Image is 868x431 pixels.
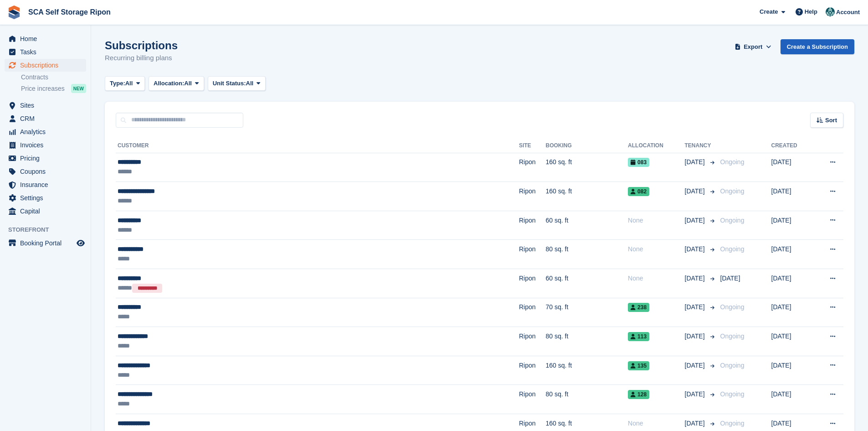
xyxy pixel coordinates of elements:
a: menu [5,125,86,138]
span: 135 [628,361,649,370]
span: Subscriptions [20,59,75,72]
span: Ongoing [720,420,745,427]
span: Price increases [21,84,65,93]
a: menu [5,152,86,165]
span: Ongoing [720,158,745,166]
a: menu [5,178,86,191]
span: 082 [628,187,649,196]
div: None [628,419,684,428]
span: Type: [110,79,125,88]
td: 160 sq. ft [545,182,628,211]
span: Ongoing [720,390,745,398]
a: menu [5,165,86,178]
span: Allocation: [154,79,184,88]
span: [DATE] [685,419,707,428]
td: Ripon [519,240,546,269]
a: menu [5,192,86,204]
span: [DATE] [685,187,707,196]
a: menu [5,59,86,72]
div: None [628,216,684,225]
span: 113 [628,332,649,341]
img: stora-icon-8386f47178a22dfd0bd8f6a31ec36ba5ce8667c1dd55bd0f319d3a0aa187defe.svg [7,5,21,19]
td: 60 sq. ft [545,211,628,240]
span: [DATE] [685,389,707,399]
td: [DATE] [771,240,813,269]
button: Unit Status: All [208,76,266,91]
a: Price increases NEW [21,83,86,93]
span: Home [20,32,75,45]
span: Unit Status: [213,79,246,88]
a: menu [5,205,86,218]
th: Booking [545,139,628,153]
span: [DATE] [685,274,707,283]
span: Create [760,7,778,16]
td: Ripon [519,298,546,327]
button: Type: All [105,76,145,91]
span: Sort [825,116,837,125]
span: Analytics [20,125,75,138]
span: 083 [628,158,649,167]
td: Ripon [519,385,546,414]
div: NEW [71,84,86,93]
a: menu [5,112,86,125]
span: Sites [20,99,75,112]
td: Ripon [519,327,546,356]
td: 80 sq. ft [545,327,628,356]
span: [DATE] [685,361,707,370]
th: Customer [116,139,519,153]
span: Insurance [20,178,75,191]
td: [DATE] [771,153,813,182]
button: Export [733,39,773,54]
a: SCA Self Storage Ripon [25,5,114,20]
td: 80 sq. ft [545,385,628,414]
span: Account [836,8,860,17]
a: menu [5,32,86,45]
a: Contracts [21,73,86,82]
span: 128 [628,390,649,399]
th: Tenancy [685,139,717,153]
span: Ongoing [720,187,745,195]
span: Invoices [20,139,75,151]
span: Tasks [20,46,75,58]
td: [DATE] [771,327,813,356]
span: Export [744,42,762,52]
td: [DATE] [771,182,813,211]
span: All [246,79,254,88]
span: [DATE] [685,216,707,225]
span: All [184,79,192,88]
span: Pricing [20,152,75,165]
span: Storefront [8,225,91,234]
a: menu [5,99,86,112]
a: menu [5,139,86,151]
span: [DATE] [685,302,707,312]
td: 160 sq. ft [545,153,628,182]
span: Help [805,7,817,16]
span: Coupons [20,165,75,178]
th: Site [519,139,546,153]
span: Ongoing [720,245,745,253]
h1: Subscriptions [105,39,178,52]
td: [DATE] [771,298,813,327]
a: Preview store [75,238,86,249]
span: Ongoing [720,332,745,340]
th: Allocation [628,139,684,153]
span: [DATE] [685,332,707,341]
span: [DATE] [685,157,707,167]
span: [DATE] [720,275,740,282]
img: Bethany Bloodworth [826,7,835,16]
td: Ripon [519,182,546,211]
td: Ripon [519,153,546,182]
td: [DATE] [771,211,813,240]
td: Ripon [519,356,546,385]
td: 60 sq. ft [545,269,628,298]
span: Capital [20,205,75,218]
span: 238 [628,303,649,312]
span: Settings [20,192,75,204]
td: Ripon [519,269,546,298]
a: menu [5,237,86,249]
span: Ongoing [720,217,745,224]
span: Ongoing [720,362,745,369]
span: Booking Portal [20,237,75,249]
a: menu [5,46,86,58]
span: CRM [20,112,75,125]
